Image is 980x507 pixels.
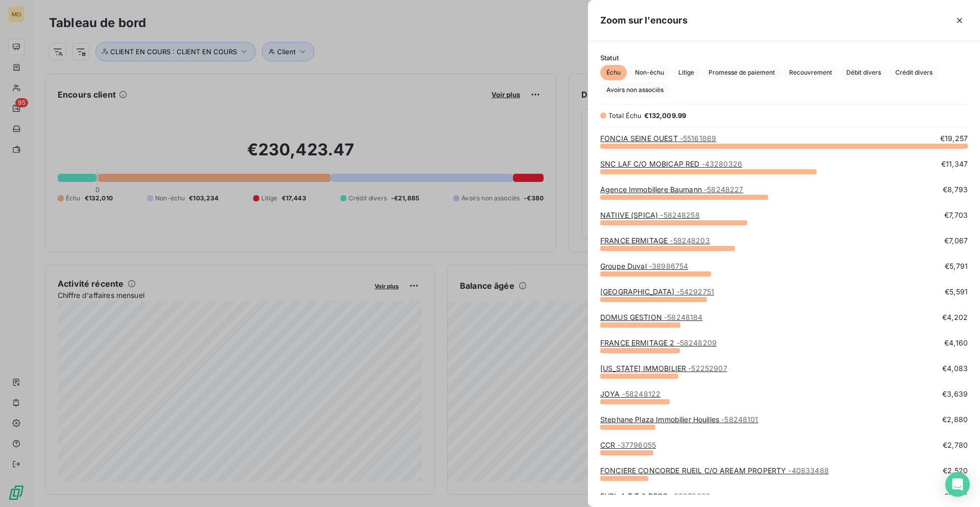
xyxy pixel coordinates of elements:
a: FRANCE ERMITAGE [600,236,710,245]
span: €2,316 [944,491,968,501]
span: - 58248101 [721,415,758,424]
span: Statut [600,54,968,62]
span: Total Échu [608,111,642,120]
a: [GEOGRAPHIC_DATA] [600,287,714,296]
a: EURL A.T.T & DECO [600,492,710,500]
span: - 58248122 [622,389,660,398]
a: FONCIA SEINE OUEST [600,134,716,143]
button: Débit divers [840,65,887,80]
span: €7,703 [944,210,968,220]
a: [US_STATE] IMMOBILIER [600,364,727,373]
span: €2,520 [943,466,968,476]
span: - 58248227 [704,185,743,194]
span: - 54292751 [677,287,714,296]
a: CCR [600,441,656,449]
a: Agence Immobiliere Baumann [600,185,743,194]
span: - 36370628 [671,492,710,500]
a: Stephane Plaza Immobilier Houilles [600,415,758,424]
span: - 58248209 [677,338,717,347]
span: €4,202 [942,312,968,322]
a: DOMUS GESTION [600,313,702,321]
button: Litige [672,65,700,80]
span: - 58248184 [664,313,702,321]
button: Recouvrement [783,65,838,80]
a: JOYA [600,389,660,398]
span: €5,791 [945,261,968,271]
a: NATIIVE (SPICA) [600,211,700,219]
span: €4,083 [942,363,968,374]
a: FRANCE ERMITAGE 2 [600,338,717,347]
span: - 52252907 [688,364,727,373]
h5: Zoom sur l’encours [600,13,688,28]
div: Open Intercom Messenger [945,472,970,497]
span: - 40833488 [788,466,828,475]
span: - 58248258 [660,211,699,219]
span: €132,009.99 [644,111,687,120]
span: €5,591 [945,287,968,297]
span: €2,780 [943,440,968,450]
button: Échu [600,65,627,80]
button: Avoirs non associés [600,82,670,98]
span: - 43280326 [702,159,742,168]
a: FONCIERE CONCORDE RUEIL C/O AREAM PROPERTY [600,466,829,475]
span: €3,639 [942,389,968,399]
a: Groupe Duval [600,262,688,270]
span: €4,160 [944,338,968,348]
span: - 58248203 [670,236,709,245]
span: - 55161869 [680,134,716,143]
span: €2,880 [942,414,968,425]
span: €11,347 [941,159,968,169]
span: - 37796055 [618,441,656,449]
a: SNC LAF C/O MOBICAP RED [600,159,742,168]
span: - 38986754 [649,262,688,270]
span: €19,257 [940,133,968,144]
button: Crédit divers [889,65,939,80]
span: €8,793 [943,185,968,195]
button: Non-échu [629,65,670,80]
span: €7,067 [944,236,968,246]
div: grid [588,133,980,495]
button: Promesse de paiement [702,65,781,80]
